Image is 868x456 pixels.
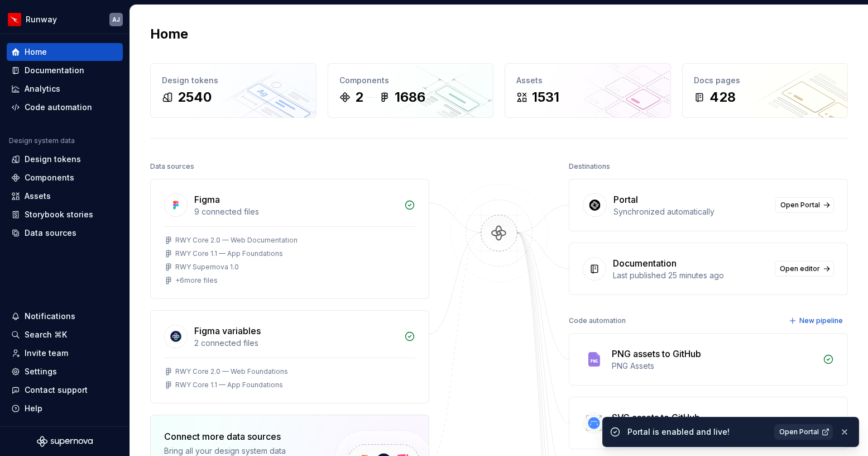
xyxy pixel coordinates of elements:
div: Design system data [9,136,75,145]
div: Search ⌘K [25,329,67,340]
button: Contact support [7,381,123,399]
div: Components [25,172,74,183]
a: Design tokens [7,150,123,168]
div: 2 connected files [194,338,397,349]
div: Last published 25 minutes ago [613,270,768,281]
div: 2540 [178,88,212,106]
h2: Home [150,25,188,43]
div: Design tokens [162,75,305,86]
a: Analytics [7,80,123,98]
div: RWY Core 1.1 — App Foundations [175,381,283,389]
div: Assets [25,191,51,202]
div: PNG Assets [612,360,816,372]
div: Settings [25,366,57,377]
a: Docs pages428 [682,63,848,118]
a: Home [7,43,123,61]
div: Design tokens [25,154,81,165]
div: Data sources [150,159,194,174]
div: Destinations [569,159,610,174]
a: Figma9 connected filesRWY Core 2.0 — Web DocumentationRWY Core 1.1 — App FoundationsRWY Supernova... [150,179,429,299]
svg: Supernova Logo [37,436,93,447]
div: RWY Supernova 1.0 [175,263,239,272]
div: Code automation [25,102,92,113]
span: Open editor [780,264,820,273]
button: New pipeline [785,313,848,329]
div: RWY Core 1.1 — App Foundations [175,249,283,258]
div: Code automation [569,313,626,329]
div: Connect more data sources [164,430,315,443]
a: Open Portal [775,197,834,213]
a: Components21686 [328,63,494,118]
a: Components [7,169,123,187]
div: 9 connected files [194,206,397,217]
div: Documentation [613,256,677,270]
div: PNG assets to GitHub [612,347,701,360]
a: Invite team [7,344,123,362]
a: Storybook stories [7,206,123,224]
a: Design tokens2540 [150,63,316,118]
div: Storybook stories [25,209,93,220]
a: Code automation [7,98,123,116]
button: Help [7,400,123,417]
div: 428 [709,88,736,106]
div: Contact support [25,384,88,396]
a: Assets [7,187,123,205]
div: 2 [355,88,363,106]
span: New pipeline [799,316,843,325]
a: Open Portal [774,424,833,440]
a: Settings [7,363,123,381]
div: Components [339,75,482,86]
span: Open Portal [780,201,820,210]
div: Data sources [25,227,76,239]
div: AJ [112,15,120,24]
div: Portal is enabled and live! [627,426,768,438]
span: Open Portal [779,427,819,436]
a: Open editor [775,261,834,277]
a: Data sources [7,224,123,242]
div: Runway [26,14,57,25]
div: 1686 [395,88,425,106]
div: Synchronized automatically [613,206,769,217]
a: Documentation [7,61,123,79]
button: Search ⌘K [7,326,123,344]
div: Figma [194,193,220,206]
button: RunwayAJ [2,7,127,31]
div: Home [25,46,47,58]
div: RWY Core 2.0 — Web Documentation [175,236,298,245]
div: Docs pages [694,75,837,86]
div: Figma variables [194,324,261,338]
div: + 6 more files [175,276,218,285]
div: 1531 [532,88,559,106]
div: Documentation [25,65,84,76]
button: Notifications [7,307,123,325]
div: Portal [613,193,638,206]
div: Analytics [25,83,60,94]
div: Assets [516,75,659,86]
a: Assets1531 [505,63,671,118]
a: Figma variables2 connected filesRWY Core 2.0 — Web FoundationsRWY Core 1.1 — App Foundations [150,310,429,403]
div: Help [25,403,42,414]
img: 6b187050-a3ed-48aa-8485-808e17fcee26.png [8,13,21,26]
div: Notifications [25,311,75,322]
div: RWY Core 2.0 — Web Foundations [175,367,288,376]
div: Invite team [25,348,68,359]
